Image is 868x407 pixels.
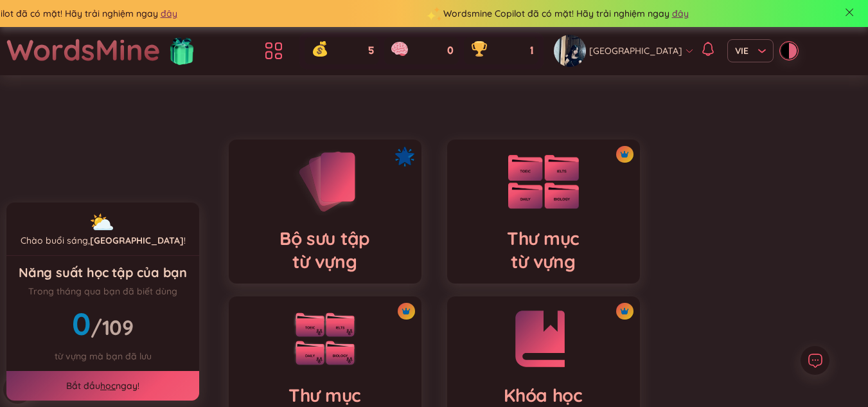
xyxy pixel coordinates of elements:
span: 0 [447,44,454,58]
span: đây [85,6,102,21]
span: VIE [735,44,766,57]
img: crown icon [620,150,629,159]
h4: Khóa học [504,384,583,407]
img: avatar [554,35,586,67]
span: 1 [530,44,533,58]
a: Bộ sưu tậptừ vựng [216,140,434,284]
h4: Thư mục từ vựng [507,227,580,273]
h4: Bộ sưu tập từ vựng [279,227,370,273]
div: Năng suất học tập của bạn [17,264,189,282]
img: crown icon [620,307,629,316]
a: [GEOGRAPHIC_DATA] [90,235,184,246]
span: / [91,314,134,340]
div: ! [21,233,186,248]
span: 5 [368,44,374,58]
img: flashSalesIcon.a7f4f837.png [169,33,195,71]
span: Chào buổi sáng , [21,235,90,246]
span: đây [596,6,613,21]
span: 0 [72,304,91,343]
a: học [100,380,116,392]
span: [GEOGRAPHIC_DATA] [589,44,682,58]
a: WordsMine [6,27,161,73]
a: avatar [554,35,589,67]
a: crown iconThư mụctừ vựng [434,140,653,284]
span: 109 [102,314,134,340]
img: crown icon [402,307,411,316]
div: Bắt đầu ngay! [6,371,199,401]
div: từ vựng mà bạn đã lưu [17,349,189,363]
div: Trong tháng qua bạn đã biết dùng [17,284,189,298]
